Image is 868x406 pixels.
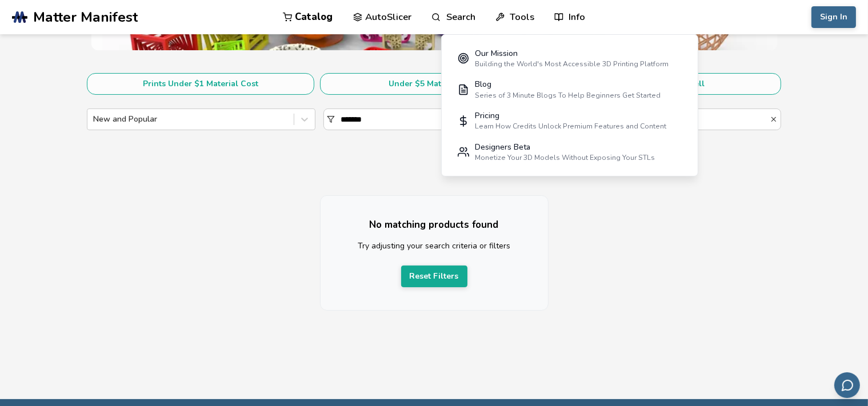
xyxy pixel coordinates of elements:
[450,105,690,136] a: PricingLearn How Credits Unlock Premium Features and Content
[475,143,655,152] div: Designers Beta
[33,9,138,25] span: Matter Manifest
[343,240,525,252] p: Try adjusting your search criteria or filters
[475,111,667,120] div: Pricing
[450,136,690,168] a: Designers BetaMonetize Your 3D Models Without Exposing Your STLs
[811,6,856,28] button: Sign In
[93,115,95,124] input: New and Popular
[320,73,547,95] button: Under $5 Material Cost
[475,122,667,130] div: Learn How Credits Unlock Premium Features and Content
[343,219,525,231] p: No matching products found
[475,49,669,58] div: Our Mission
[475,80,661,89] div: Blog
[450,43,690,74] a: Our MissionBuilding the World's Most Accessible 3D Printing Platform
[475,60,669,68] div: Building the World's Most Accessible 3D Printing Platform
[475,154,655,162] div: Monetize Your 3D Models Without Exposing Your STLs
[834,372,860,398] button: Send feedback via email
[475,91,661,99] div: Series of 3 Minute Blogs To Help Beginners Get Started
[401,266,467,287] button: Reset Filters
[450,74,690,106] a: BlogSeries of 3 Minute Blogs To Help Beginners Get Started
[87,73,314,95] button: Prints Under $1 Material Cost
